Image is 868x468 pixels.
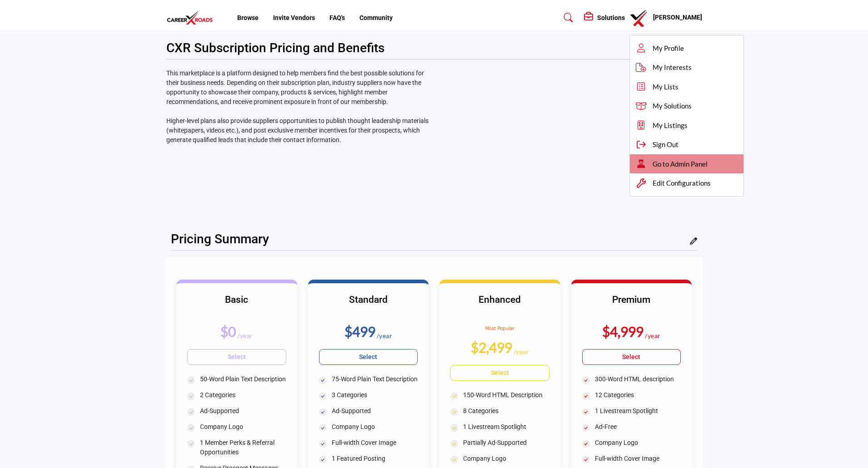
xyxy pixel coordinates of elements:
p: Partially Ad-Supported [463,438,549,448]
span: My Interests [653,62,692,73]
span: My Lists [653,82,678,92]
a: Select [187,349,286,365]
sub: /year [514,348,529,355]
h3: Standard [319,294,418,317]
h3: Enhanced [450,294,549,317]
img: Site Logo [166,10,218,25]
p: 1 Featured Posting [332,454,418,463]
span: Sign Out [653,139,678,150]
a: My Listings [630,116,743,135]
p: Company Logo [332,422,418,432]
sub: /year [237,332,253,340]
h3: Premium [582,294,681,317]
sub: /year [645,332,661,340]
button: Show hide supplier dropdown [629,8,649,28]
span: My Listings [653,120,688,131]
span: Go to Admin Panel [653,159,708,169]
p: Ad-Free [595,422,681,432]
p: 300-Word HTML description [595,374,681,384]
p: Ad-Supported [332,406,418,416]
p: 3 Categories [332,390,418,400]
span: Edit Configurations [653,178,711,188]
a: Invite Vendors [273,14,315,21]
p: Company Logo [463,454,549,463]
a: Search [555,10,579,25]
a: Community [359,14,393,21]
p: 8 Categories [463,406,549,416]
b: $4,999 [602,323,644,340]
span: Most Popular [485,326,514,331]
a: My Interests [630,58,743,77]
p: 50-Word Plain Text Description [200,374,286,384]
h2: Pricing Summary [171,232,269,247]
p: 1 Livestream Spotlight [595,406,681,416]
p: Company Logo [595,438,681,448]
p: 2 Categories [200,390,286,400]
a: Select [582,349,681,365]
sub: /year [377,332,393,340]
a: Browse [237,14,259,21]
p: Company Logo [200,422,286,432]
p: 150-Word HTML Description [463,390,549,400]
p: 1 Member Perks & Referral Opportunities [200,438,286,457]
p: Ad-Supported [200,406,286,416]
div: Solutions [584,12,625,23]
b: $2,499 [471,339,512,355]
a: Select [319,349,418,365]
a: FAQ's [329,14,345,21]
h2: CXR Subscription Pricing and Benefits [166,40,384,56]
a: My Profile [630,39,743,58]
h5: Solutions [597,14,625,22]
p: 75-Word Plain Text Description [332,374,418,384]
h5: [PERSON_NAME] [653,13,702,22]
a: My Lists [630,77,743,97]
span: My Solutions [653,101,692,111]
p: This marketplace is a platform designed to help members find the best possible solutions for thei... [166,69,429,145]
p: Full-width Cover Image [595,454,681,463]
p: 1 Livestream Spotlight [463,422,549,432]
p: Full-width Cover Image [332,438,418,448]
b: $499 [344,323,375,340]
a: My Solutions [630,96,743,116]
iframe: CXR Marketplace Pricing [439,69,702,217]
a: Select [450,365,549,381]
h3: Basic [187,294,286,317]
p: 12 Categories [595,390,681,400]
b: $0 [220,323,236,340]
span: My Profile [653,43,684,54]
